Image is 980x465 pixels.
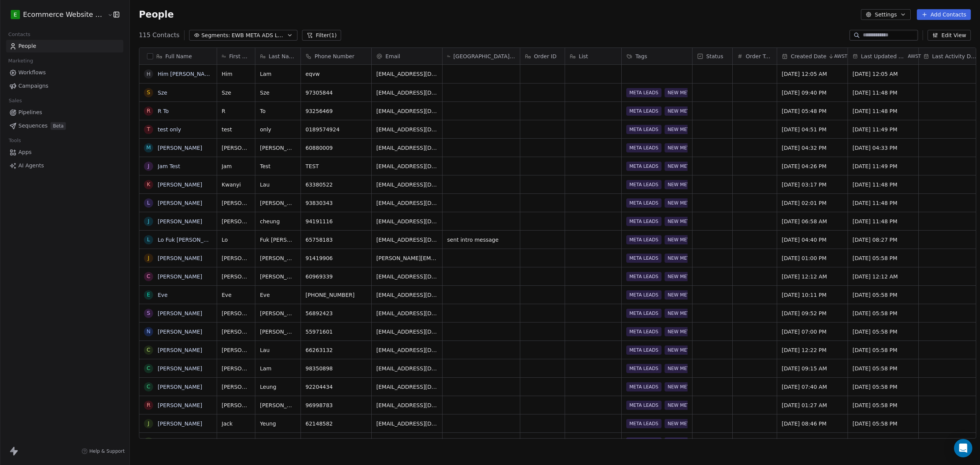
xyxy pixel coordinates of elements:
span: [EMAIL_ADDRESS][DOMAIN_NAME] [376,107,438,115]
span: 60969339 [305,273,367,280]
button: Filter(1) [302,30,341,41]
span: [EMAIL_ADDRESS][DOMAIN_NAME] [376,126,438,133]
div: L [147,199,150,207]
span: Him [222,70,250,78]
span: 62148582 [305,420,367,427]
a: [PERSON_NAME] [158,145,202,151]
span: [EMAIL_ADDRESS][DOMAIN_NAME] [376,383,438,391]
span: META LEADS [626,437,661,447]
span: Tools [5,135,24,146]
span: [DATE] 11:48 PM [853,218,914,225]
span: Sales [5,95,25,106]
span: Apps [18,148,32,156]
span: [PERSON_NAME] [260,254,296,262]
span: [EMAIL_ADDRESS][DOMAIN_NAME] [376,346,438,354]
a: Lo Fuk [PERSON_NAME] [158,237,221,243]
span: [PERSON_NAME] [222,383,250,391]
span: [DATE] 05:48 PM [782,107,843,115]
span: [DATE] 09:15 AM [782,365,843,372]
a: [PERSON_NAME] [158,255,202,261]
div: t [147,125,150,133]
span: test [222,126,250,133]
span: sent intro message [447,236,515,244]
span: only [260,126,296,133]
span: NEW META ADS LEADS [665,272,723,281]
span: META LEADS [626,88,661,97]
span: [DATE] 05:58 PM [853,291,914,299]
div: C [147,272,150,280]
a: [PERSON_NAME] [158,365,202,372]
span: NEW META ADS LEADS [665,106,723,116]
span: Marketing [5,55,36,67]
span: [DATE] 06:58 AM [782,218,843,225]
span: [DATE] 11:48 PM [853,181,914,188]
span: AWST [834,53,848,59]
span: [DATE] 05:58 PM [853,420,914,427]
div: Full Name [139,48,217,64]
div: Last Updated DateAWST [848,48,918,64]
div: First Name [217,48,255,64]
span: META LEADS [626,401,661,410]
span: Email [385,52,400,60]
span: [EMAIL_ADDRESS][DOMAIN_NAME] [376,181,438,188]
span: NEW META ADS LEADS [665,235,723,244]
a: People [6,40,123,52]
div: S [147,309,150,317]
span: META LEADS [626,125,661,134]
span: People [139,9,174,20]
div: J [148,162,149,170]
a: Mandy [158,439,176,445]
span: NEW META ADS LEADS [665,290,723,300]
span: Tags [635,52,647,60]
span: META LEADS [626,309,661,318]
span: [DATE] 09:40 PM [782,89,843,97]
button: EEcommerce Website Builder [9,8,103,21]
span: META LEADS [626,180,661,189]
span: Lo [222,236,250,244]
span: Test [260,162,296,170]
span: Yeung [260,420,296,427]
span: META LEADS [626,217,661,226]
span: NEW META ADS LEADS [665,125,723,134]
span: [PERSON_NAME] [222,365,250,372]
span: [DATE] 11:48 PM [853,89,914,97]
span: [DATE] 04:26 PM [782,162,843,170]
span: [DATE] 11:48 PM [853,107,914,115]
span: NEW META ADS LEADS [665,254,723,263]
span: META LEADS [626,272,661,281]
span: Jack [222,420,250,427]
span: [DATE] 05:58 PM [853,254,914,262]
span: [DATE] 09:52 PM [782,309,843,317]
span: 66263132 [305,346,367,354]
span: [PERSON_NAME] [222,346,250,354]
div: List [565,48,621,64]
div: L [147,236,150,244]
span: [EMAIL_ADDRESS][DOMAIN_NAME] [376,401,438,409]
span: E [14,11,17,18]
div: R [147,107,150,115]
span: [PERSON_NAME] [222,401,250,409]
div: M [146,144,151,152]
span: First Name [229,52,250,60]
a: AI Agents [6,159,123,172]
div: C [147,346,150,354]
a: [PERSON_NAME] [158,310,202,316]
span: NEW META ADS LEADS [665,217,723,226]
a: Him [PERSON_NAME] [158,71,215,77]
span: NEW META ADS LEADS [665,327,723,336]
span: [DATE] 08:46 PM [782,420,843,427]
div: C [147,383,150,391]
span: [DATE] 07:40 AM [782,383,843,391]
span: TEST [305,162,367,170]
div: H [146,70,150,78]
span: [PERSON_NAME] [222,144,250,152]
span: Campaigns [18,82,48,90]
span: [EMAIL_ADDRESS][DOMAIN_NAME] [376,218,438,225]
span: [PERSON_NAME][EMAIL_ADDRESS] [376,254,438,262]
span: Lam [260,70,296,78]
span: META LEADS [626,235,661,244]
span: 55971601 [305,328,367,336]
span: [PERSON_NAME] [222,309,250,317]
span: eqvw [305,70,367,78]
a: Apps [6,146,123,159]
